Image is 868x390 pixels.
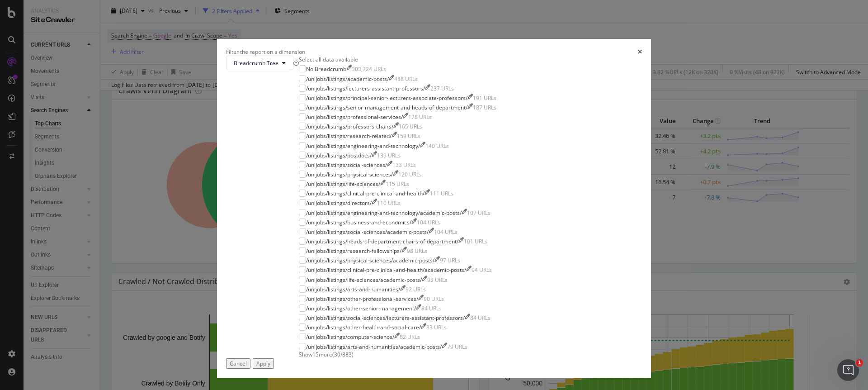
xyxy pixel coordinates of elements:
[306,276,422,284] div: /unijobs/listings/life-sciences/academic-posts/
[44,5,109,11] h1: Customer Support
[155,293,170,307] button: Send a message…
[306,85,425,92] div: /unijobs/listings/lecturers-assistant-professors/
[8,277,173,293] textarea: Ask a question…
[392,161,416,169] div: 133 URLs
[408,113,432,121] div: 178 URLs
[430,85,454,92] div: 237 URLs
[399,123,422,130] div: 165 URLs
[306,247,401,255] div: /unijobs/listings/research-fellowships/
[837,359,859,381] iframe: Intercom live chat
[306,123,393,130] div: /unijobs/listings/professors-chairs/
[306,152,372,159] div: /unijobs/listings/postdocs/
[44,11,113,20] p: The team can also help
[426,323,447,331] div: 83 URLs
[306,314,465,322] div: /unijobs/listings/social-sciences/lecturers-assistant-professors/
[400,333,420,341] div: 82 URLs
[217,39,651,378] div: modal
[425,142,449,150] div: 140 URLs
[421,304,442,312] div: 84 URLs
[306,199,372,207] div: /unijobs/listings/directors/
[306,219,411,226] div: /unijobs/listings/business-and-economics/
[440,257,460,264] div: 97 URLs
[226,48,305,56] div: Filter the report on a dimension
[306,333,394,341] div: /unijobs/listings/computer-science/
[26,5,40,19] img: Profile image for Customer Support
[57,296,65,304] button: Start recording
[230,360,247,367] div: Cancel
[430,190,453,197] div: 111 URLs
[398,171,422,178] div: 120 URLs
[306,285,400,293] div: /unijobs/listings/arts-and-humanities/
[397,132,420,140] div: 159 URLs
[306,180,380,188] div: /unijobs/listings/life-sciences/
[234,59,278,67] span: Breadcrumb Tree
[352,65,386,73] div: 303,724 URLs
[306,190,425,197] div: /unijobs/listings/clinical-pre-clinical-and-health/
[306,142,420,150] div: /unijobs/listings/engineering-and-technology/
[332,351,354,358] span: ( 30 / 883 )
[394,75,418,83] div: 488 URLs
[306,304,416,312] div: /unijobs/listings/other-senior-management/
[306,65,346,73] div: No Breadcrumb
[306,94,467,102] div: /unijobs/listings/principal-senior-lecturers-associate-professors/
[306,104,467,111] div: /unijobs/listings/senior-management-and-heads-of-department/
[306,75,389,83] div: /unijobs/listings/academic-posts/
[377,199,401,207] div: 110 URLs
[226,358,250,369] button: Cancel
[306,209,462,217] div: /unijobs/listings/engineering-and-technology/academic-posts/
[306,323,421,331] div: /unijobs/listings/other-health-and-social-care/
[306,171,393,178] div: /unijobs/listings/physical-sciences/
[377,152,401,159] div: 139 URLs
[473,104,496,111] div: 187 URLs
[306,113,403,121] div: /unijobs/listings/professional-services/
[306,228,429,236] div: /unijobs/listings/social-sciences/academic-posts/
[434,228,458,236] div: 104 URLs
[306,257,434,264] div: /unijobs/listings/physical-sciences/academic-posts/
[306,132,392,140] div: /unijobs/listings/research-related/
[159,4,175,20] div: Close
[306,161,387,169] div: /unijobs/listings/social-sciences/
[407,247,427,255] div: 98 URLs
[447,343,467,351] div: 79 URLs
[253,358,274,369] button: Apply
[306,238,458,245] div: /unijobs/listings/heads-of-department-chairs-of-department/
[417,219,440,226] div: 104 URLs
[43,296,50,304] button: Gif picker
[306,343,442,351] div: /unijobs/listings/arts-and-humanities/academic-posts/
[406,285,426,293] div: 92 URLs
[142,4,159,21] button: Home
[28,296,36,304] button: Emoji picker
[467,209,491,217] div: 107 URLs
[638,48,642,56] div: times
[306,295,418,303] div: /unijobs/listings/other-professional-services/
[386,180,409,188] div: 115 URLs
[256,360,270,367] div: Apply
[472,266,492,274] div: 94 URLs
[470,314,491,322] div: 84 URLs
[427,276,448,284] div: 93 URLs
[6,4,23,21] button: go back
[14,296,21,304] button: Upload attachment
[299,351,332,358] span: Show 15 more
[424,295,444,303] div: 90 URLs
[299,56,496,63] div: Select all data available
[306,266,466,274] div: /unijobs/listings/clinical-pre-clinical-and-health/academic-posts/
[226,56,293,70] button: Breadcrumb Tree
[856,359,863,366] span: 1
[473,94,496,102] div: 191 URLs
[464,238,487,245] div: 101 URLs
